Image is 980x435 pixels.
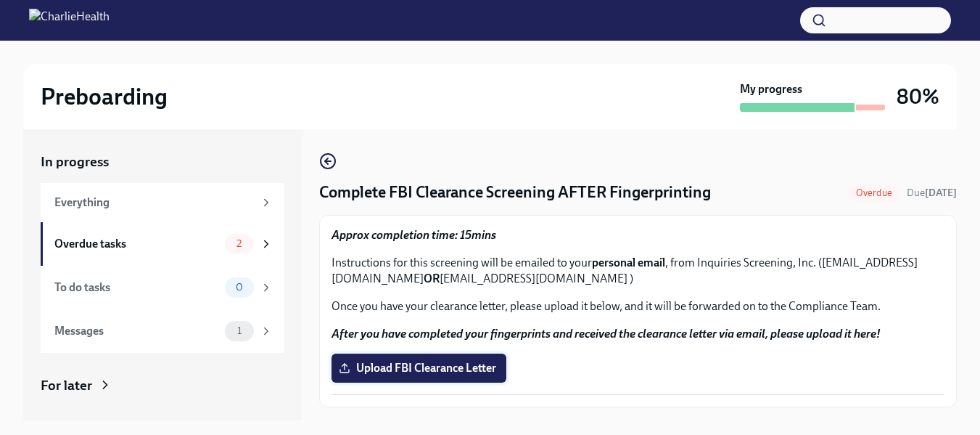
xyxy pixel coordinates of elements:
p: Instructions for this screening will be emailed to your , from Inquiries Screening, Inc. ([EMAIL_... [332,255,944,287]
div: Everything [54,195,254,211]
strong: After you have completed your fingerprints and received the clearance letter via email, please up... [332,327,881,341]
a: For later [41,376,284,395]
strong: Approx completion time: 15mins [332,228,496,242]
a: Messages1 [41,309,284,353]
a: To do tasks0 [41,266,284,309]
a: In progress [41,153,284,171]
span: Overdue [847,187,901,198]
a: Overdue tasks2 [41,222,284,266]
label: Upload FBI Clearance Letter [332,354,506,383]
img: CharlieHealth [29,9,110,32]
strong: [DATE] [925,187,957,199]
span: 2 [228,238,250,249]
h4: Complete FBI Clearance Screening AFTER Fingerprinting [319,182,711,203]
h2: Preboarding [41,82,168,111]
strong: My progress [740,81,802,97]
span: September 18th, 2025 07:00 [907,186,957,200]
div: Messages [54,323,219,339]
strong: personal email [592,256,665,269]
span: Due [907,187,957,199]
span: Upload FBI Clearance Letter [342,361,496,375]
p: Once you have your clearance letter, please upload it below, and it will be forwarded on to the C... [332,298,944,314]
div: Overdue tasks [54,236,219,252]
strong: OR [424,272,440,285]
a: Everything [41,183,284,222]
span: 0 [227,282,252,293]
span: 1 [228,325,250,336]
h3: 80% [897,84,939,110]
div: For later [41,376,92,395]
div: To do tasks [54,280,219,296]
